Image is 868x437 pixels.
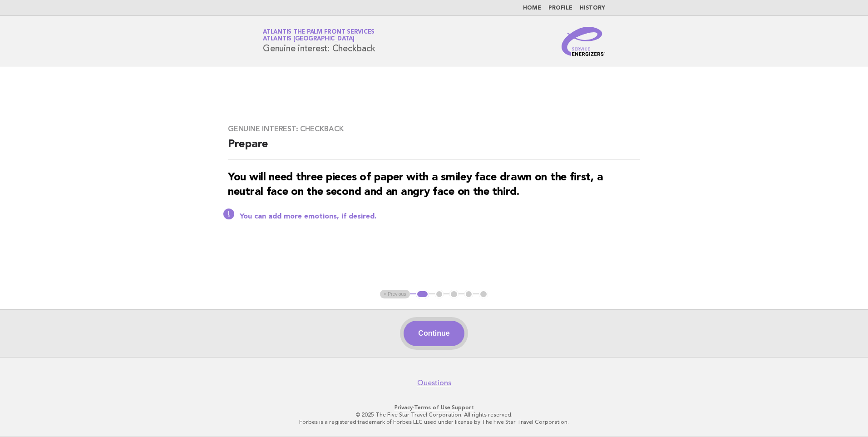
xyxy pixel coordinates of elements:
[395,404,413,411] a: Privacy
[263,30,375,53] h1: Genuine interest: Checkback
[263,29,375,42] a: Atlantis The Palm Front ServicesAtlantis [GEOGRAPHIC_DATA]
[228,124,640,134] h3: Genuine interest: Checkback
[228,137,640,159] h2: Prepare
[263,36,355,42] span: Atlantis [GEOGRAPHIC_DATA]
[580,5,605,11] a: History
[548,5,572,11] a: Profile
[228,172,603,198] strong: You will need three pieces of paper with a smiley face drawn on the first, a neutral face on the ...
[562,27,605,56] img: Service Energizers
[156,411,712,418] p: © 2025 The Five Star Travel Corporation. All rights reserved.
[417,378,451,387] a: Questions
[156,418,712,426] p: Forbes is a registered trademark of Forbes LLC used under license by The Five Star Travel Corpora...
[416,290,429,299] button: 1
[523,5,541,11] a: Home
[414,404,450,411] a: Terms of Use
[156,404,712,411] p: · ·
[452,404,474,411] a: Support
[240,212,640,221] p: You can add more emotions, if desired.
[404,321,464,346] button: Continue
